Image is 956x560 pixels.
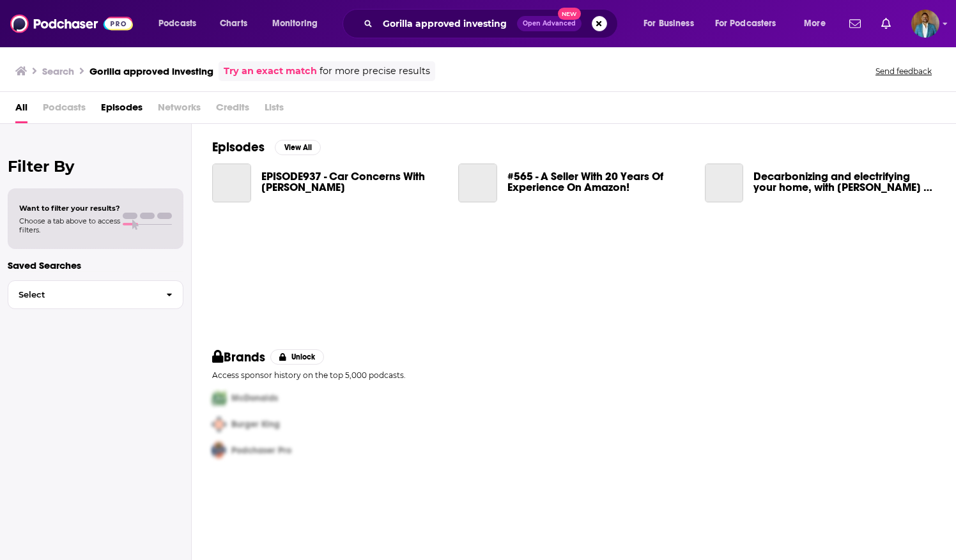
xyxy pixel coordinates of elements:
span: Select [8,291,156,299]
a: All [15,97,27,123]
img: User Profile [911,10,939,38]
button: open menu [263,13,334,34]
img: First Pro Logo [207,385,231,411]
img: Second Pro Logo [207,411,231,437]
img: Podchaser - Follow, Share and Rate Podcasts [10,11,133,36]
button: Open AdvancedNew [517,16,582,31]
span: Logged in as smortier42491 [911,10,939,38]
span: McDonalds [231,393,278,404]
a: #565 - A Seller With 20 Years Of Experience On Amazon! [507,171,690,193]
h2: Filter By [8,157,183,176]
button: View All [275,140,321,155]
span: EPISODE937 - Car Concerns With [PERSON_NAME] [261,171,443,193]
a: Decarbonizing and electrifying your home, with Sarah Grant of Goldfinch Energy [705,163,744,202]
span: Monitoring [272,15,318,33]
button: open menu [150,13,213,34]
input: Search podcasts, credits, & more... [378,13,517,34]
span: For Business [644,15,694,33]
button: open menu [795,13,842,34]
p: Access sponsor history on the top 5,000 podcasts. [212,370,936,380]
a: Decarbonizing and electrifying your home, with Sarah Grant of Goldfinch Energy [753,171,936,193]
span: New [558,8,581,20]
span: Choose a tab above to access filters. [19,216,120,234]
a: Try an exact match [224,64,317,79]
span: Credits [216,97,249,123]
span: Burger King [231,419,280,430]
button: Send feedback [872,66,936,77]
a: #565 - A Seller With 20 Years Of Experience On Amazon! [458,163,497,202]
button: open menu [635,13,710,34]
a: Show notifications dropdown [844,13,866,34]
span: Networks [158,97,201,123]
button: Show profile menu [911,10,939,38]
span: More [804,15,826,33]
a: Show notifications dropdown [876,13,896,34]
span: Charts [220,15,247,33]
a: Episodes [101,97,143,123]
a: EPISODE937 - Car Concerns With Harry Douglas [212,163,251,202]
div: Search podcasts, credits, & more... [355,9,630,38]
a: EPISODE937 - Car Concerns With Harry Douglas [261,171,443,193]
span: Decarbonizing and electrifying your home, with [PERSON_NAME] of Goldfinch Energy [753,171,936,193]
img: Third Pro Logo [207,437,231,464]
a: Charts [212,13,255,34]
h3: Gorilla approved investing [89,65,213,77]
button: Unlock [270,349,325,365]
a: EpisodesView All [212,139,321,155]
span: Want to filter your results? [19,204,120,213]
button: Select [8,280,183,309]
span: Open Advanced [523,20,576,27]
h2: Brands [212,349,265,365]
p: Saved Searches [8,259,183,271]
h3: Search [42,65,74,77]
button: open menu [707,13,795,34]
span: Podcasts [158,15,196,33]
span: Lists [265,97,284,123]
span: for more precise results [320,64,430,79]
span: Podcasts [43,97,86,123]
h2: Episodes [212,139,265,155]
span: Podchaser Pro [231,445,291,456]
span: For Podcasters [715,15,776,33]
